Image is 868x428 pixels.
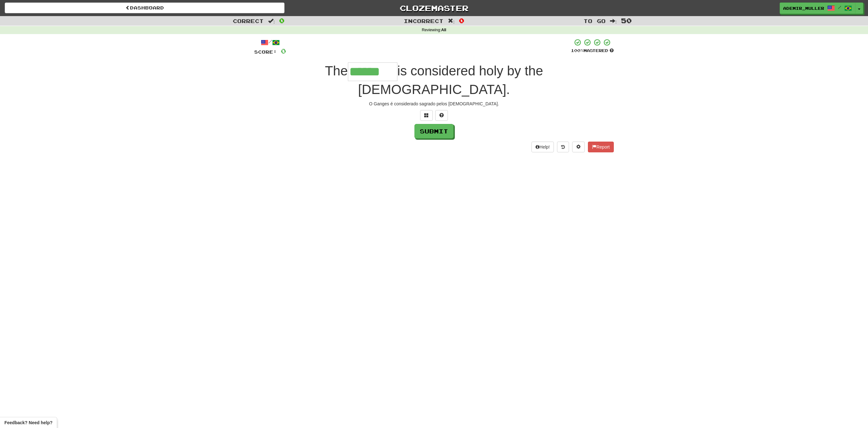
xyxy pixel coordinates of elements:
span: : [448,18,455,24]
span: 0 [279,17,284,24]
div: Mastered [571,48,614,54]
button: Single letter hint - you only get 1 per sentence and score half the points! alt+h [435,110,448,121]
span: 50 [621,17,632,24]
span: The [325,63,348,78]
span: Score: [254,49,277,55]
span: Ademir_Muller [783,5,824,11]
a: Ademir_Muller / [780,3,855,14]
button: Submit [414,124,454,138]
span: Incorrect [404,18,443,24]
div: / [254,38,286,46]
button: Help! [531,142,554,152]
span: 0 [281,47,286,55]
strong: All [441,28,446,32]
span: 0 [459,17,464,24]
span: To go [584,18,606,24]
span: / [838,5,841,9]
span: : [268,18,275,24]
a: Dashboard [5,3,284,13]
button: Switch sentence to multiple choice alt+p [420,110,433,121]
span: is considered holy by the [DEMOGRAPHIC_DATA]. [358,63,543,97]
a: Clozemaster [294,3,574,14]
button: Round history (alt+y) [557,142,569,152]
span: Open feedback widget [4,419,52,426]
div: O Ganges é considerado sagrado pelos [DEMOGRAPHIC_DATA]. [254,101,614,107]
span: : [610,18,617,24]
span: 100 % [571,48,584,53]
span: Correct [233,18,264,24]
button: Report [588,142,614,152]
